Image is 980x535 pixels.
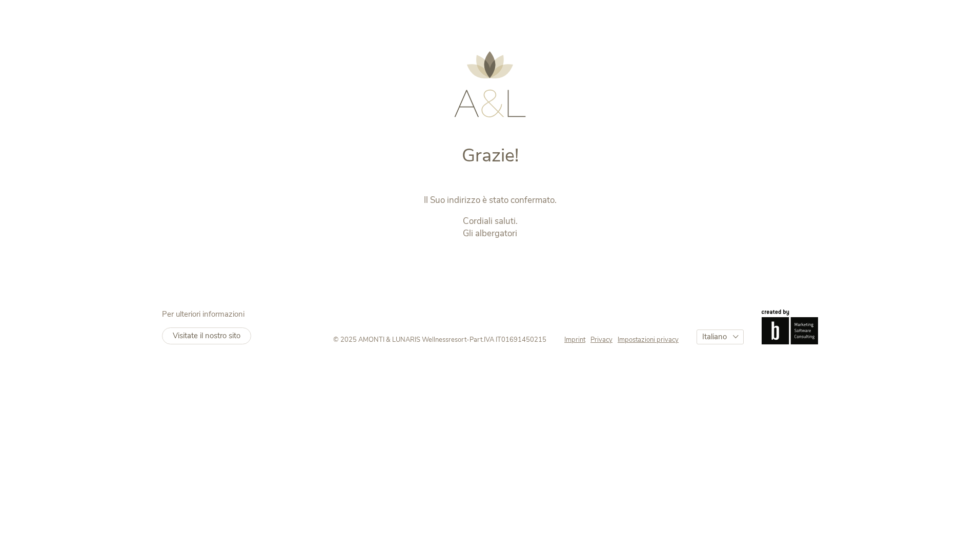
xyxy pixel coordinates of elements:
[454,51,526,117] img: AMONTI & LUNARIS Wellnessresort
[173,331,240,341] span: Visitate il nostro sito
[462,143,519,168] span: Grazie!
[162,309,244,319] span: Per ulteriori informazioni
[276,215,704,240] p: Cordiali saluti. Gli albergatori
[590,335,612,344] span: Privacy
[564,335,585,344] span: Imprint
[466,335,469,344] span: -
[618,335,679,344] a: Impostazioni privacy
[162,327,251,344] a: Visitate il nostro sito
[564,335,590,344] a: Imprint
[590,335,618,344] a: Privacy
[333,335,466,344] span: © 2025 AMONTI & LUNARIS Wellnessresort
[762,310,818,344] img: Brandnamic GmbH | Leading Hospitality Solutions
[276,194,704,207] p: Il Suo indirizzo è stato confermato.
[469,335,546,344] span: Part.IVA IT01691450215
